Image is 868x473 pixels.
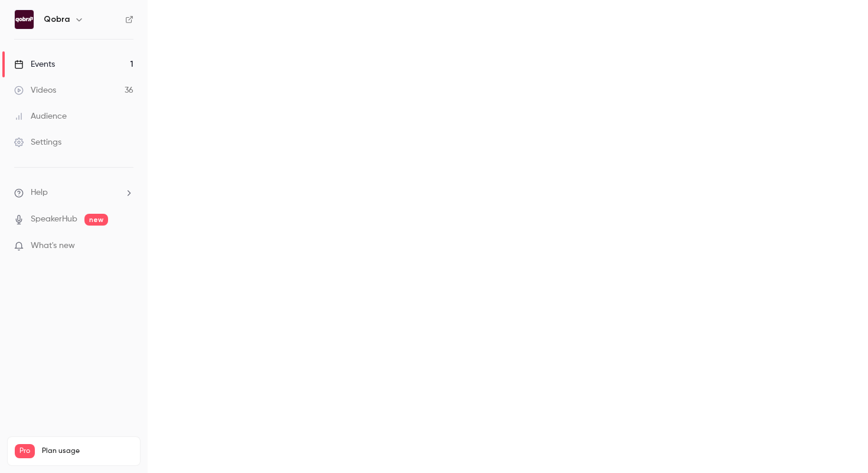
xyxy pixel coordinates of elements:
[31,213,77,226] a: SpeakerHub
[42,446,133,456] span: Plan usage
[15,10,34,29] img: Qobra
[14,110,67,122] div: Audience
[84,214,108,226] span: new
[14,136,61,148] div: Settings
[14,84,56,96] div: Videos
[119,241,133,252] iframe: Noticeable Trigger
[31,187,48,199] span: Help
[14,187,133,199] li: help-dropdown-opener
[15,444,35,458] span: Pro
[44,14,70,25] h6: Qobra
[14,58,55,70] div: Events
[31,240,75,252] span: What's new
